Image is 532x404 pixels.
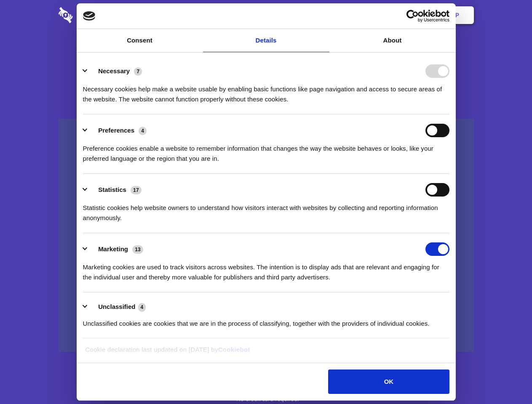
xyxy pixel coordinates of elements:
iframe: Drift Widget Chat Controller [490,362,522,394]
button: Necessary (7) [83,64,147,78]
label: Necessary [98,67,130,74]
div: Unclassified cookies are cookies that we are in the process of classifying, together with the pro... [83,312,449,329]
a: Contact [342,2,380,28]
button: OK [328,369,449,394]
span: 4 [139,127,147,135]
a: Cookiebot [218,346,250,353]
button: Statistics (17) [83,183,147,197]
div: Cookie declaration last updated on [DATE] by [79,345,453,361]
div: Marketing cookies are used to track visitors across websites. The intention is to display ads tha... [83,256,449,282]
h1: Eliminate Slack Data Loss. [59,38,474,68]
button: Marketing (13) [83,242,149,256]
a: Pricing [247,2,284,28]
a: Details [203,29,329,52]
div: Statistic cookies help website owners to understand how visitors interact with websites by collec... [83,197,449,223]
div: Necessary cookies help make a website usable by enabling basic functions like page navigation and... [83,78,449,104]
a: About [329,29,456,52]
span: 4 [138,303,146,311]
label: Preferences [98,127,134,134]
label: Marketing [98,245,128,252]
label: Statistics [98,186,126,193]
button: Preferences (4) [83,124,152,137]
img: logo [83,11,96,21]
span: 7 [134,67,142,76]
span: 13 [132,245,143,254]
a: Login [382,2,419,28]
a: Wistia video thumbnail [59,119,474,352]
button: Unclassified (4) [83,302,151,312]
h4: Auto-redaction of sensitive data, encrypted data sharing and self-destructing private chats. Shar... [59,77,474,104]
img: logo-wordmark-white-trans-d4663122ce5f474addd5e946df7df03e33cb6a1c49d2221995e7729f52c070b2.svg [59,7,131,23]
a: Usercentrics Cookiebot - opens in a new window [376,10,449,22]
a: Consent [77,29,203,52]
span: 17 [131,186,142,194]
div: Preference cookies enable a website to remember information that changes the way the website beha... [83,137,449,164]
